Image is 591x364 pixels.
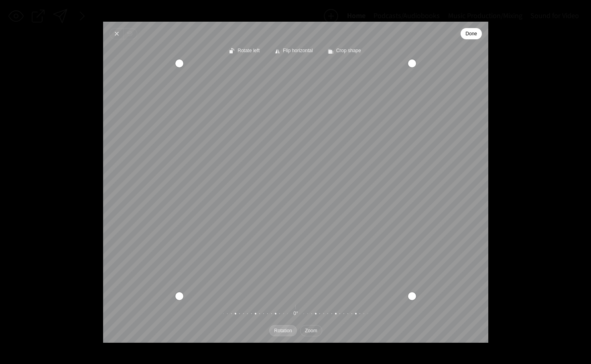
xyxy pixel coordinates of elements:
span: Done [465,29,477,39]
span: Rotation [274,328,292,333]
span: Flip horizontal [282,48,313,53]
span: Rotate left [238,48,260,53]
button: Done [461,28,482,39]
div: Drag right [408,63,416,296]
div: Drag left [175,63,183,296]
button: Rotate left [225,46,264,57]
span: Zoom [305,328,317,333]
div: Drag top [179,59,412,67]
button: Flip horizontal [270,46,317,57]
span: Crop shape [336,48,361,53]
button: Crop shape [324,46,366,57]
div: Drag bottom [179,292,412,300]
